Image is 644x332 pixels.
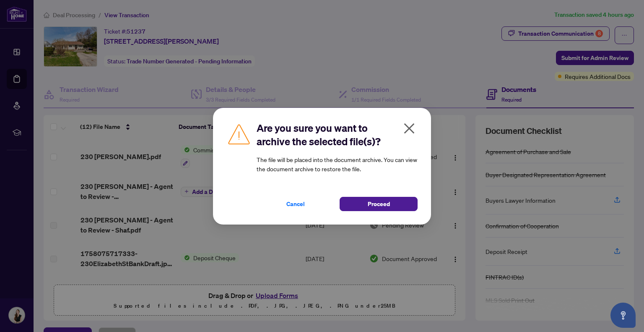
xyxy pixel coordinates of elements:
button: Cancel [257,197,335,211]
h2: Are you sure you want to archive the selected file(s)? [257,121,418,148]
span: Cancel [286,197,305,211]
button: Open asap [610,303,636,328]
span: close [402,122,416,135]
article: The file will be placed into the document archive. You can view the document archive to restore t... [257,155,418,173]
img: Caution Icon [226,121,252,146]
button: Proceed [340,197,418,211]
span: Proceed [368,197,390,211]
